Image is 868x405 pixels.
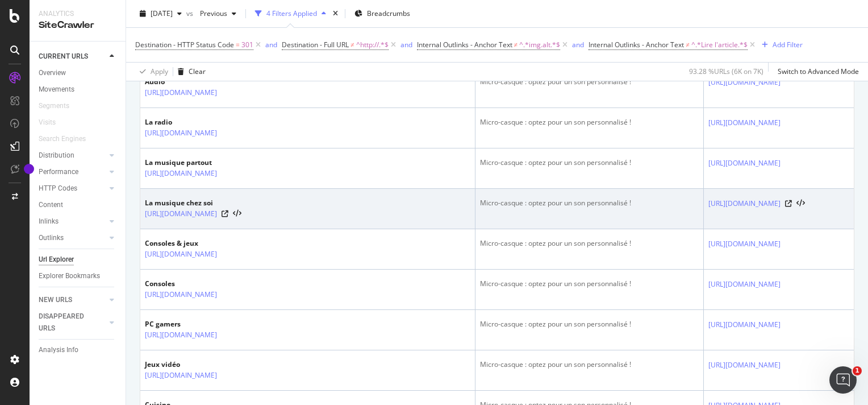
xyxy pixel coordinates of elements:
a: [URL][DOMAIN_NAME] [145,87,217,98]
div: Content [39,199,63,211]
div: Overview [39,67,66,79]
a: DISAPPEARED URLS [39,311,106,334]
div: Micro-casque : optez pour un son personnalisé ! [480,279,699,289]
a: Visits [39,117,67,129]
a: [URL][DOMAIN_NAME] [708,77,781,88]
div: DISAPPEARED URLS [39,311,96,334]
button: Add Filter [757,38,803,52]
div: SiteCrawler [39,19,116,32]
span: 301 [241,37,253,53]
a: NEW URLS [39,294,106,306]
div: Switch to Advanced Mode [778,67,859,76]
button: [DATE] [135,5,186,23]
button: and [400,39,412,50]
div: HTTP Codes [39,183,77,195]
div: and [265,40,277,49]
div: Outlinks [39,232,64,244]
a: Movements [39,84,118,96]
a: [URL][DOMAIN_NAME] [708,279,781,290]
div: Analytics [39,9,116,19]
div: 4 Filters Applied [266,9,317,18]
span: Internal Outlinks - Anchor Text [589,40,684,49]
a: Analysis Info [39,344,118,356]
div: Tooltip anchor [24,164,34,174]
div: Micro-casque : optez pour un son personnalisé ! [480,238,699,249]
a: CURRENT URLS [39,51,106,63]
a: Outlinks [39,232,106,244]
span: vs [186,9,195,18]
a: [URL][DOMAIN_NAME] [708,198,781,209]
div: Clear [189,67,206,76]
a: Segments [39,100,81,112]
a: [URL][DOMAIN_NAME] [145,208,217,220]
iframe: Intercom live chat [829,366,857,394]
div: 93.28 % URLs ( 6K on 7K ) [689,67,763,76]
div: Jeux vidéo [145,359,241,370]
div: Explorer Bookmarks [39,270,100,282]
span: ^.*img.alt.*$ [519,37,560,53]
button: Breadcrumbs [350,5,415,23]
a: [URL][DOMAIN_NAME] [708,158,781,169]
div: Micro-casque : optez pour un son personnalisé ! [480,359,699,370]
div: Add Filter [773,40,803,49]
div: Search Engines [39,133,86,145]
a: Distribution [39,150,106,162]
a: Inlinks [39,216,106,228]
div: Segments [39,100,69,112]
div: CURRENT URLS [39,51,88,63]
div: Distribution [39,150,74,162]
span: ≠ [350,40,354,49]
button: Clear [173,63,206,81]
a: Explorer Bookmarks [39,270,118,282]
div: Consoles [145,279,241,289]
a: Search Engines [39,133,97,145]
button: and [265,39,277,50]
a: Visit Online Page [785,200,792,207]
div: La radio [145,117,241,127]
a: [URL][DOMAIN_NAME] [708,117,781,129]
span: ≠ [686,40,690,49]
span: 2025 Sep. 8th [151,9,173,18]
a: [URL][DOMAIN_NAME] [145,249,217,260]
span: Destination - Full URL [282,40,349,49]
span: 1 [853,366,862,375]
div: Analysis Info [39,344,78,356]
div: Micro-casque : optez pour un son personnalisé ! [480,117,699,127]
a: HTTP Codes [39,183,106,195]
a: Performance [39,166,106,178]
div: Apply [151,67,168,76]
a: [URL][DOMAIN_NAME] [145,329,217,341]
div: times [331,8,340,19]
a: [URL][DOMAIN_NAME] [708,319,781,330]
span: = [236,40,240,49]
div: Movements [39,84,74,96]
a: Overview [39,67,118,79]
button: 4 Filters Applied [251,5,331,23]
span: ≠ [514,40,518,49]
div: Performance [39,166,78,178]
div: Inlinks [39,216,59,228]
a: [URL][DOMAIN_NAME] [708,238,781,250]
div: Micro-casque : optez pour un son personnalisé ! [480,198,699,208]
button: and [572,39,584,50]
div: PC gamers [145,319,241,329]
div: La musique chez soi [145,198,241,208]
span: Destination - HTTP Status Code [135,40,234,49]
a: Content [39,199,118,211]
a: [URL][DOMAIN_NAME] [145,370,217,381]
div: La musique partout [145,158,241,168]
button: View HTML Source [796,200,805,208]
div: and [572,40,584,49]
div: Url Explorer [39,254,74,266]
div: Micro-casque : optez pour un son personnalisé ! [480,319,699,329]
span: Internal Outlinks - Anchor Text [417,40,512,49]
a: [URL][DOMAIN_NAME] [708,359,781,371]
button: View HTML Source [233,210,241,218]
a: Url Explorer [39,254,118,266]
button: Apply [135,63,168,81]
div: NEW URLS [39,294,72,306]
a: [URL][DOMAIN_NAME] [145,289,217,300]
div: Micro-casque : optez pour un son personnalisé ! [480,77,699,87]
div: Audio [145,77,241,87]
span: Breadcrumbs [367,9,410,18]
